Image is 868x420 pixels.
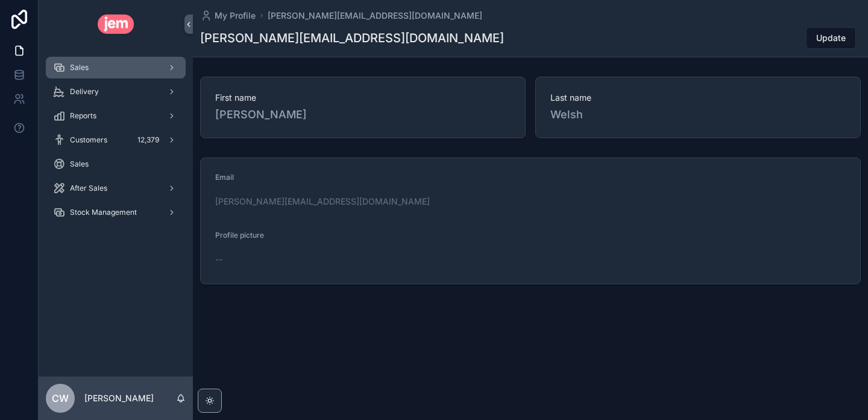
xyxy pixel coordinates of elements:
[70,63,89,72] span: Sales
[52,391,69,406] span: CW
[806,27,856,49] button: Update
[215,173,234,182] span: Email
[200,30,504,46] h1: [PERSON_NAME][EMAIL_ADDRESS][DOMAIN_NAME]
[215,196,430,208] a: [PERSON_NAME][EMAIL_ADDRESS][DOMAIN_NAME]
[46,81,186,103] a: Delivery
[46,177,186,199] a: After Sales
[215,10,256,22] span: My Profile
[70,183,107,193] span: After Sales
[550,106,846,123] span: Welsh
[215,106,511,123] span: [PERSON_NAME]
[268,10,482,22] a: [PERSON_NAME][EMAIL_ADDRESS][DOMAIN_NAME]
[46,129,186,151] a: Customers12,379
[46,57,186,78] a: Sales
[134,133,163,147] div: 12,379
[46,105,186,127] a: Reports
[215,231,264,240] span: Profile picture
[46,202,186,223] a: Stock Management
[46,153,186,175] a: Sales
[550,92,846,104] span: Last name
[70,159,89,169] span: Sales
[215,92,511,104] span: First name
[84,392,154,404] p: [PERSON_NAME]
[70,208,137,217] span: Stock Management
[200,10,256,22] a: My Profile
[70,135,107,145] span: Customers
[39,48,193,239] div: scrollable content
[70,87,99,97] span: Delivery
[816,32,846,44] span: Update
[98,14,134,34] img: App logo
[215,253,222,266] span: --
[70,111,96,121] span: Reports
